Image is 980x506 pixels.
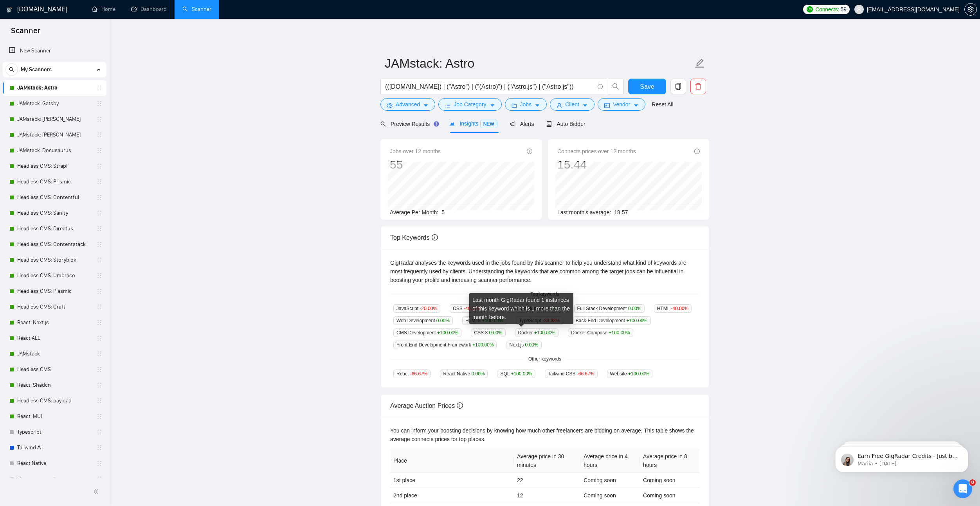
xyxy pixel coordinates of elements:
[469,293,573,324] div: Last month GigRadar found 1 instances of this keyword which is 1 more than the month before.
[965,6,976,13] span: setting
[807,6,813,13] img: upwork-logo.png
[671,306,688,311] span: -40.00 %
[17,205,92,221] a: Headless CMS: Sanity
[96,273,103,279] span: holder
[390,209,438,215] span: Average Per Month:
[574,304,645,313] span: Full Stack Development
[96,85,103,91] span: holder
[393,341,497,349] span: Front-End Development Framework
[609,330,630,336] span: +100.00 %
[17,471,92,487] a: Figma to react A+
[815,5,839,14] span: Connects:
[92,6,115,13] a: homeHome
[17,377,92,393] a: React: Shadcn
[511,371,532,377] span: +100.00 %
[640,449,699,473] th: Average price in 8 hours
[17,393,92,409] a: Headless CMS: payload
[694,149,700,154] span: info-circle
[490,102,495,108] span: caret-down
[546,121,585,127] span: Auto Bidder
[640,82,654,92] span: Save
[390,157,441,172] div: 55
[17,299,92,315] a: Headless CMS: Craft
[964,6,977,13] a: setting
[182,6,211,13] a: searchScanner
[565,100,579,109] span: Client
[9,43,100,59] a: New Scanner
[390,147,441,156] span: Jobs over 12 months
[841,5,847,14] span: 59
[440,370,488,378] span: React Native
[823,430,980,485] iframe: Intercom notifications message
[96,304,103,310] span: holder
[96,351,103,357] span: holder
[607,370,653,378] span: Website
[17,158,92,174] a: Headless CMS: Strapi
[969,479,976,486] span: 8
[654,304,692,313] span: HTML
[557,157,636,172] div: 15.44
[449,121,455,126] span: area-chart
[691,83,706,90] span: delete
[390,488,514,503] td: 2nd place
[393,304,440,313] span: JavaScript
[652,100,673,109] a: Reset All
[96,382,103,388] span: holder
[96,132,103,138] span: holder
[96,445,103,451] span: holder
[497,370,535,378] span: SQL
[450,304,485,313] span: CSS
[5,63,18,76] button: search
[17,252,92,268] a: Headless CMS: Storyblok
[420,306,437,311] span: -20.00 %
[131,6,167,13] a: dashboardDashboard
[380,121,437,127] span: Preview Results
[390,258,699,284] div: GigRadar analyses the keywords used in the jobs found by this scanner to help you understand what...
[471,328,505,337] span: CSS 3
[582,102,588,108] span: caret-down
[423,102,429,108] span: caret-down
[964,3,977,16] button: setting
[472,342,494,348] span: +100.00 %
[505,98,547,111] button: folderJobscaret-down
[96,335,103,341] span: holder
[96,413,103,420] span: holder
[445,102,450,108] span: bars
[471,371,485,377] span: 0.00 %
[380,98,435,111] button: settingAdvancedcaret-down
[614,209,628,215] span: 18.57
[535,102,540,108] span: caret-down
[510,121,534,127] span: Alerts
[438,98,501,111] button: barsJob Categorycaret-down
[410,371,428,377] span: -66.67 %
[489,330,502,336] span: 0.00 %
[6,67,18,72] span: search
[557,147,636,156] span: Connects prices over 12 months
[449,120,497,127] span: Insights
[550,98,594,111] button: userClientcaret-down
[514,488,580,503] td: 12
[598,84,603,89] span: info-circle
[96,116,103,122] span: holder
[17,409,92,424] a: React: MUI
[690,79,706,94] button: delete
[628,306,641,311] span: 0.00 %
[393,328,461,337] span: CMS Development
[573,316,651,325] span: Back-End Development
[96,257,103,263] span: holder
[390,449,514,473] th: Place
[393,316,453,325] span: Web Development
[390,426,699,443] div: You can inform your boosting decisions by knowing how much other freelancers are bidding on avera...
[17,221,92,237] a: Headless CMS: Directus
[695,58,705,68] span: edit
[454,100,486,109] span: Job Category
[580,449,640,473] th: Average price in 4 hours
[96,398,103,404] span: holder
[510,121,515,127] span: notification
[514,449,580,473] th: Average price in 30 minutes
[390,226,699,249] div: Top Keywords
[93,488,101,495] span: double-left
[96,210,103,216] span: holder
[17,127,92,143] a: JAMstack: [PERSON_NAME]
[96,476,103,482] span: holder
